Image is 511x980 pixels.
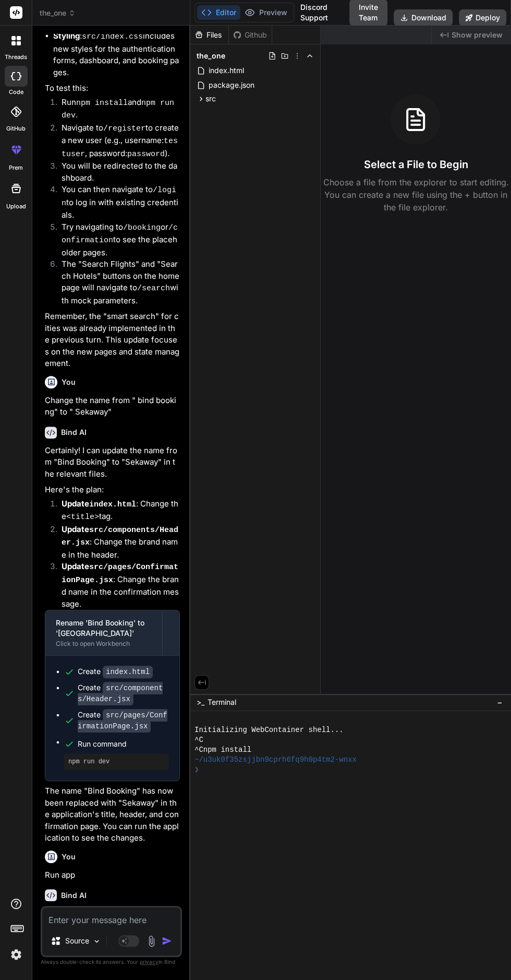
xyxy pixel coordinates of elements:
[53,561,180,610] li: : Change the brand name in the confirmation message.
[53,184,180,221] li: You can then navigate to to log in with existing credentials.
[229,30,272,40] div: Github
[321,176,511,214] p: Choose a file from the explorer to start editing. You can create a new file using the + button in...
[459,9,506,26] button: Deploy
[62,852,76,862] h6: You
[53,30,180,78] li: : includes new styles for the authentication forms, dashboard, and booking pages.
[56,618,152,639] div: Rename 'Bind Booking' to '[GEOGRAPHIC_DATA]'
[6,124,26,133] label: GitHub
[62,524,178,547] strong: Update
[127,150,165,159] code: password
[78,682,163,705] code: src/components/Header.jsx
[45,610,162,655] button: Rename 'Bind Booking' to '[GEOGRAPHIC_DATA]'Click to open Workbench
[45,869,180,881] p: Run app
[45,82,180,95] p: To test this:
[65,936,89,946] p: Source
[53,524,180,561] li: : Change the brand name in the header.
[56,640,152,648] div: Click to open Workbench
[62,137,178,159] code: testuser
[194,745,251,755] span: ^Cnpm install
[62,499,136,509] strong: Update
[363,157,468,172] h3: Select a File to Begin
[61,890,87,901] h6: Bind AI
[62,377,76,387] h6: You
[41,957,182,967] p: Always double-check its answers. Your in Bind
[194,725,344,735] span: Initializing WebContainer shell...
[452,30,503,40] span: Show preview
[78,682,169,704] div: Create
[197,697,204,707] span: >_
[137,284,170,293] code: /search
[53,498,180,524] li: : Change the tag.
[45,395,180,418] p: Change the name from " bind booking" to " Sekaway"
[53,31,80,41] strong: Styling
[194,755,357,765] span: ~/u3uk0f35zsjjbn9cprh6fq9h0p4tm2-wnxx
[208,64,245,77] span: index.html
[162,936,172,946] img: icon
[240,5,291,20] button: Preview
[394,9,453,26] button: Download
[6,202,26,211] label: Upload
[9,163,23,172] label: prem
[205,93,216,104] span: src
[140,959,159,965] span: privacy
[45,785,180,844] p: The name "Bind Booking" has now been replaced with "Sekaway" in the application's title, header, ...
[123,223,161,232] code: /booking
[62,563,178,585] code: src/pages/ConfirmationPage.jsx
[5,53,27,62] label: threads
[76,99,128,108] code: npm install
[66,513,99,522] code: <title>
[9,88,23,97] label: code
[194,765,200,775] span: ❯
[40,8,76,18] span: the_one
[495,694,505,711] button: −
[68,758,165,766] pre: npm run dev
[62,526,178,548] code: src/components/Header.jsx
[53,258,180,306] li: The "Search Flights" and "Search Hotels" buttons on the homepage will navigate to with mock param...
[82,32,143,41] code: src/index.css
[197,5,240,20] button: Editor
[53,122,180,161] li: Navigate to to create a new user (e.g., username: , password: ).
[78,709,167,733] code: src/pages/ConfirmationPage.jsx
[7,946,25,963] img: settings
[208,79,256,91] span: package.json
[45,311,180,370] p: Remember, the "smart search" for cities was already implemented in the previous turn. This update...
[197,51,225,61] span: the_one
[103,124,145,133] code: /register
[92,937,101,946] img: Pick Models
[62,561,178,584] strong: Update
[62,186,176,208] code: /login
[53,97,180,122] li: Run and .
[78,666,153,677] div: Create
[194,735,203,745] span: ^C
[208,697,236,707] span: Terminal
[45,484,180,496] p: Here's the plan:
[497,697,503,707] span: −
[190,30,228,40] div: Files
[45,445,180,480] p: Certainly! I can update the name from "Bind Booking" to "Sekaway" in the relevant files.
[78,710,169,731] div: Create
[145,935,157,947] img: attachment
[78,739,169,749] span: Run command
[103,666,153,678] code: index.html
[89,500,136,509] code: index.html
[53,221,180,259] li: Try navigating to or to see the placeholder pages.
[53,160,180,184] li: You will be redirected to the dashboard.
[61,427,87,438] h6: Bind AI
